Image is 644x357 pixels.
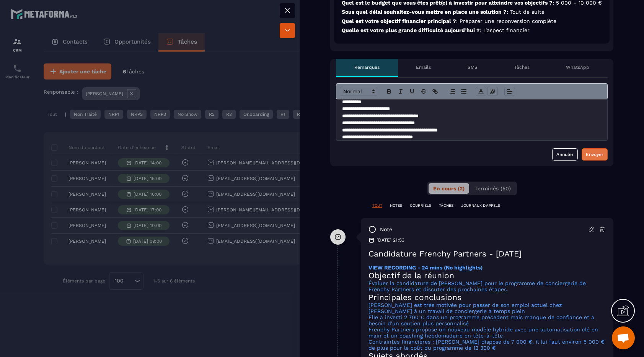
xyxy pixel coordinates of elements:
p: COURRIELS [410,203,431,208]
h1: Candidature Frenchy Partners - [DATE] [368,249,606,258]
p: NOTES [390,203,402,208]
p: Remarques [354,64,380,70]
h2: Objectif de la réunion [368,271,606,280]
a: Évaluer la candidature de [PERSON_NAME] pour le programme de conciergerie de Frenchy Partners et ... [368,280,586,292]
span: En cours (2) [433,185,465,191]
button: En cours (2) [429,183,469,194]
span: : L'aspect financier [480,27,530,33]
button: Envoyer [582,148,608,161]
h2: Principales conclusions [368,292,606,302]
button: Annuler [552,148,578,161]
button: Terminés (50) [470,183,515,194]
span: Terminés (50) [474,185,511,191]
p: SMS [468,64,478,70]
div: Ouvrir le chat [612,326,635,349]
a: VIEW RECORDING - 24 mins (No highlights) [368,265,483,271]
p: note [380,226,392,233]
p: Sous quel délai souhaitez-vous mettre en place une solution ? [342,8,602,16]
a: Contraintes financières : [PERSON_NAME] dispose de 7 000 €, il lui faut environ 5 000 € de plus p... [368,339,605,351]
a: Elle a investi 2 700 € dans un programme précédent mais manque de confiance et a besoin d'un sout... [368,314,594,326]
p: Emails [416,64,431,70]
a: Frenchy Partners propose un nouveau modèle hybride avec une automatisation clé en main et un coac... [368,326,598,339]
p: TOUT [372,203,382,208]
span: : Tout de suite [507,9,545,15]
p: JOURNAUX D'APPELS [461,203,500,208]
span: : Préparer une reconversion complète [456,18,556,24]
p: [DATE] 21:53 [377,237,404,243]
p: Quelle est votre plus grande difficulté aujourd’hui ? [342,27,602,34]
p: TÂCHES [439,203,453,208]
div: Envoyer [586,151,603,158]
a: [PERSON_NAME] est très motivée pour passer de son emploi actuel chez [PERSON_NAME] à un travail d... [368,302,562,314]
p: Tâches [514,64,530,70]
p: Quel est votre objectif financier principal ? [342,18,602,25]
p: WhatsApp [566,64,589,70]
